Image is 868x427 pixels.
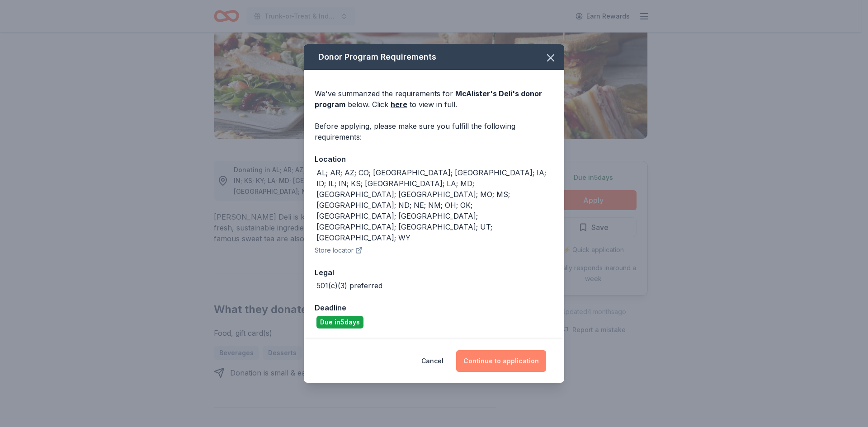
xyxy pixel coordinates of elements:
div: Before applying, please make sure you fulfill the following requirements: [315,121,553,142]
button: Continue to application [456,350,546,372]
div: AL; AR; AZ; CO; [GEOGRAPHIC_DATA]; [GEOGRAPHIC_DATA]; IA; ID; IL; IN; KS; [GEOGRAPHIC_DATA]; LA; ... [316,167,553,243]
div: We've summarized the requirements for below. Click to view in full. [315,88,553,110]
div: Legal [315,267,553,278]
button: Store locator [315,245,363,256]
button: Cancel [421,350,443,372]
div: Due in 5 days [316,316,363,328]
div: Donor Program Requirements [304,44,564,70]
div: 501(c)(3) preferred [316,280,382,291]
div: Deadline [315,302,553,314]
div: Location [315,153,553,165]
a: here [391,99,407,110]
